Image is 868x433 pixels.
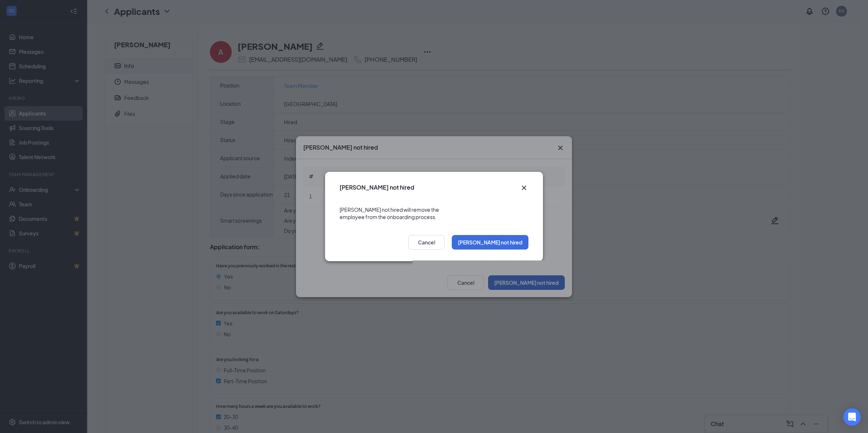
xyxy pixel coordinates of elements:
h3: [PERSON_NAME] not hired [340,183,414,191]
button: Cancel [408,235,445,250]
button: Close [520,183,528,192]
button: [PERSON_NAME] not hired [452,235,528,250]
div: [PERSON_NAME] not hired will remove the employee from the onboarding process. [340,199,528,228]
div: Open Intercom Messenger [843,408,861,426]
svg: Cross [520,183,528,192]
